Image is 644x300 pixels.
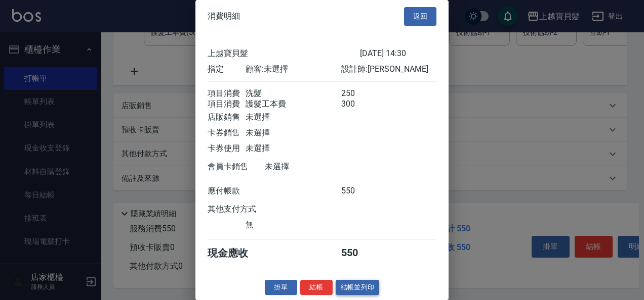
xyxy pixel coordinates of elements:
div: 應付帳款 [208,186,246,196]
button: 結帳 [300,280,333,295]
div: 顧客: 未選擇 [246,64,341,75]
button: 掛單 [265,280,297,295]
div: 上越寶貝髮 [208,48,360,59]
div: 項目消費 [208,99,246,110]
div: 550 [341,246,379,260]
div: 無 [246,220,341,230]
span: 消費明細 [208,11,240,21]
div: 300 [341,99,379,110]
div: 護髮工本費 [246,99,341,110]
div: 卡券使用 [208,143,246,154]
div: 洗髮 [246,88,341,99]
div: 其他支付方式 [208,204,284,215]
div: 會員卡銷售 [208,162,265,172]
div: 現金應收 [208,246,265,260]
div: 項目消費 [208,88,246,99]
div: [DATE] 14:30 [360,48,436,59]
div: 250 [341,88,379,99]
div: 550 [341,186,379,196]
div: 設計師: [PERSON_NAME] [341,64,436,75]
div: 卡券銷售 [208,128,246,138]
div: 未選擇 [265,162,360,172]
div: 店販銷售 [208,112,246,123]
button: 返回 [404,7,436,26]
div: 未選擇 [246,112,341,123]
div: 未選擇 [246,143,341,154]
button: 結帳並列印 [336,280,380,295]
div: 指定 [208,64,246,75]
div: 未選擇 [246,128,341,138]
